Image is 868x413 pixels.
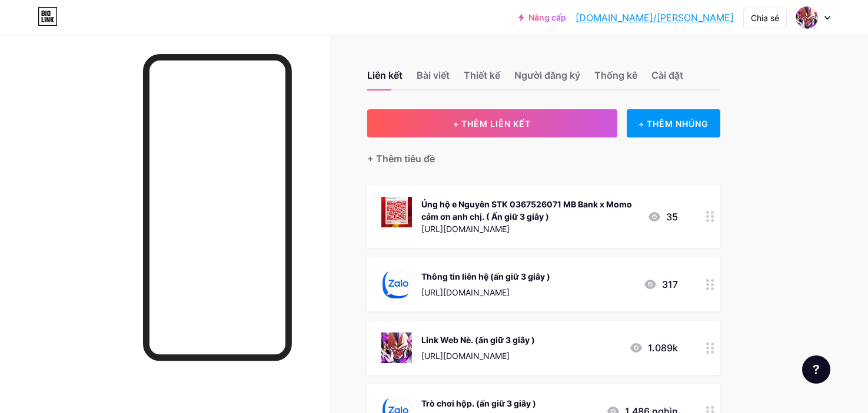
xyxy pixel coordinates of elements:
[421,335,535,345] font: Link Web Nè. (ấn giữ 3 giây )
[453,119,531,129] font: + THÊM LIÊN KẾT
[421,351,510,361] font: [URL][DOMAIN_NAME]
[421,398,536,408] font: Trò chơi hộp. (ấn giữ 3 giây )
[651,69,683,81] font: Cài đặt
[576,12,734,23] font: [DOMAIN_NAME]/[PERSON_NAME]
[381,269,412,300] img: Thông tin liên hệ (ấn giữ 3 giây )
[464,69,500,81] font: Thiết kế
[421,199,632,221] font: Ủng hộ e Nguyên STK 0367526071 MB Bank x Momo cảm ơn anh chị. ( Ấn giữ 3 giây )
[417,69,450,81] font: Bài viết
[576,11,734,25] a: [DOMAIN_NAME]/[PERSON_NAME]
[796,6,818,29] img: Jr Nguyên
[367,69,403,81] font: Liên kết
[367,109,617,137] button: + THÊM LIÊN KẾT
[648,342,678,354] font: 1.089k
[638,119,709,129] font: + THÊM NHÚNG
[421,224,510,234] font: [URL][DOMAIN_NAME]
[528,12,566,22] font: Nâng cấp
[751,13,779,23] font: Chia sẻ
[662,278,678,290] font: 317
[421,287,510,297] font: [URL][DOMAIN_NAME]
[594,69,637,81] font: Thống kê
[381,197,412,227] img: Ủng hộ e Nguyên STK 0367526071 MB Bank x Momo cảm ơn anh chị. ( Ấn giữ 3 giây )
[514,69,580,81] font: Người đăng ký
[666,211,678,223] font: 35
[421,271,550,281] font: Thông tin liên hệ (ấn giữ 3 giây )
[367,153,435,164] font: + Thêm tiêu đề
[381,333,412,363] img: Link Web Nè. (ấn giữ 3 giây )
